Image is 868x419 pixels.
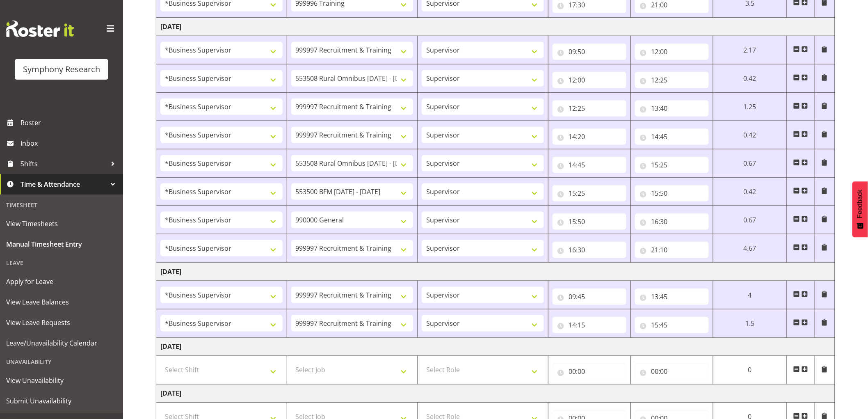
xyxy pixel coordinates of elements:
input: Click to select... [635,242,709,258]
input: Click to select... [553,185,626,201]
a: Apply for Leave [2,271,121,292]
input: Click to select... [553,128,626,145]
td: [DATE] [156,385,835,403]
span: Submit Unavailability [6,395,117,407]
span: View Leave Requests [6,316,117,329]
input: Click to select... [553,157,626,173]
span: View Leave Balances [6,296,117,308]
input: Click to select... [635,288,709,305]
a: View Leave Balances [2,292,121,312]
button: Feedback - Show survey [852,181,868,237]
input: Click to select... [553,213,626,230]
span: Feedback [857,190,864,218]
a: View Leave Requests [2,312,121,333]
input: Click to select... [553,288,626,305]
input: Click to select... [635,364,709,380]
input: Click to select... [553,242,626,258]
span: Inbox [21,137,119,149]
span: Apply for Leave [6,275,117,288]
td: [DATE] [156,263,835,281]
input: Click to select... [635,44,709,60]
input: Click to select... [635,213,709,230]
a: View Unavailability [2,370,121,391]
span: Roster [21,117,119,129]
td: 0.42 [713,178,787,206]
td: [DATE] [156,18,835,36]
div: Unavailability [2,353,121,370]
img: Rosterit website logo [6,21,74,37]
td: 4 [713,281,787,309]
td: 0.42 [713,121,787,149]
td: 0.42 [713,64,787,93]
input: Click to select... [553,72,626,88]
input: Click to select... [635,157,709,173]
td: 0 [713,356,787,385]
input: Click to select... [635,100,709,117]
td: 0.67 [713,149,787,178]
input: Click to select... [553,317,626,333]
span: Time & Attendance [21,178,107,190]
input: Click to select... [553,364,626,380]
a: Submit Unavailability [2,391,121,411]
a: View Timesheets [2,213,121,234]
div: Timesheet [2,197,121,213]
input: Click to select... [635,317,709,333]
a: Manual Timesheet Entry [2,234,121,254]
input: Click to select... [635,128,709,145]
span: View Unavailability [6,374,117,387]
a: Leave/Unavailability Calendar [2,333,121,353]
span: Leave/Unavailability Calendar [6,337,117,349]
td: 4.67 [713,234,787,263]
span: View Timesheets [6,218,117,230]
div: Symphony Research [23,63,100,76]
input: Click to select... [635,72,709,88]
input: Click to select... [553,44,626,60]
input: Click to select... [635,185,709,201]
td: 2.17 [713,36,787,64]
td: 0.67 [713,206,787,234]
span: Shifts [21,158,107,170]
div: Leave [2,254,121,271]
td: [DATE] [156,338,835,356]
span: Manual Timesheet Entry [6,238,117,250]
td: 1.5 [713,309,787,338]
td: 1.25 [713,93,787,121]
input: Click to select... [553,100,626,117]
